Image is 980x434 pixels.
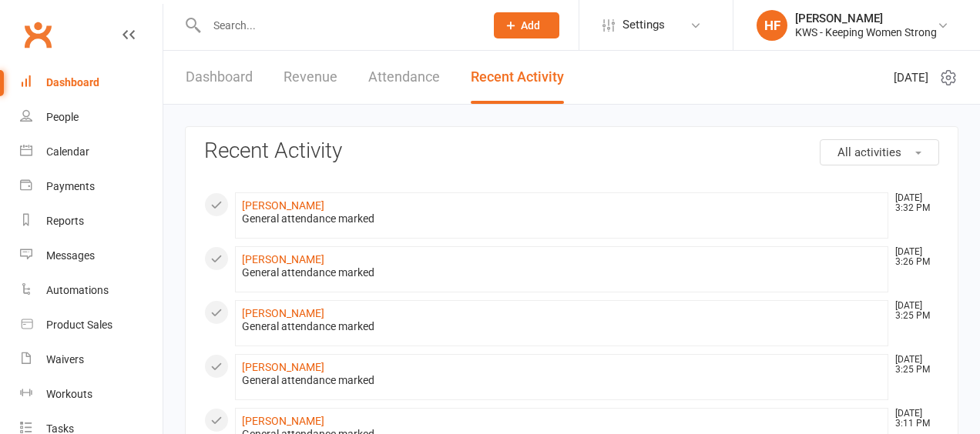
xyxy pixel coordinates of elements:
[242,374,881,387] div: General attendance marked
[242,266,881,279] div: General attendance marked
[46,145,89,158] div: Calendar
[284,51,337,104] a: Revenue
[20,308,163,342] a: Product Sales
[888,247,938,267] time: [DATE] 3:26 PM
[242,320,881,333] div: General attendance marked
[20,273,163,308] a: Automations
[894,68,928,87] span: [DATE]
[795,12,937,25] div: [PERSON_NAME]
[20,65,163,100] a: Dashboard
[20,204,163,239] a: Reports
[20,169,163,204] a: Payments
[20,342,163,377] a: Waivers
[242,361,324,373] a: [PERSON_NAME]
[46,180,95,192] div: Payments
[46,353,84,366] div: Waivers
[623,8,665,42] span: Settings
[888,301,938,321] time: [DATE] 3:25 PM
[820,139,939,165] button: All activities
[46,76,99,88] div: Dashboard
[186,51,253,104] a: Dashboard
[20,239,163,273] a: Messages
[242,415,324,427] a: [PERSON_NAME]
[242,199,324,212] a: [PERSON_NAME]
[46,319,112,331] div: Product Sales
[18,15,57,54] a: Clubworx
[46,249,95,262] div: Messages
[46,284,109,296] div: Automations
[20,377,163,412] a: Workouts
[204,139,939,163] h3: Recent Activity
[242,253,324,265] a: [PERSON_NAME]
[20,100,163,135] a: People
[521,19,540,32] span: Add
[471,51,564,104] a: Recent Activity
[20,135,163,169] a: Calendar
[888,193,938,213] time: [DATE] 3:32 PM
[757,10,787,41] div: HF
[242,307,324,319] a: [PERSON_NAME]
[46,388,92,400] div: Workouts
[368,51,440,104] a: Attendance
[202,15,474,36] input: Search...
[795,25,937,39] div: KWS - Keeping Women Strong
[46,215,84,227] div: Reports
[242,212,881,225] div: General attendance marked
[888,409,938,429] time: [DATE] 3:11 PM
[888,355,938,375] time: [DATE] 3:25 PM
[494,12,559,38] button: Add
[46,111,79,123] div: People
[837,145,901,159] span: All activities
